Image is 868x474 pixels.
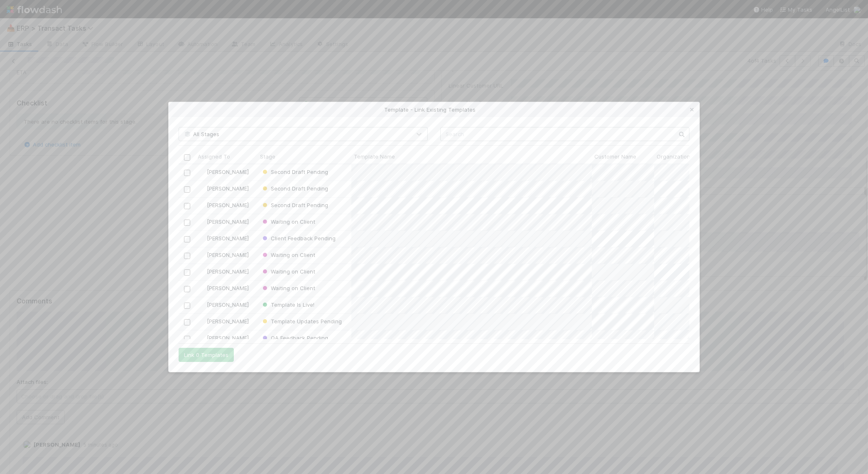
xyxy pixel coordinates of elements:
img: avatar_ef15843f-6fde-4057-917e-3fb236f438ca.png [199,268,206,275]
input: Toggle Row Selected [184,220,190,226]
input: Toggle Row Selected [184,303,190,309]
span: [PERSON_NAME] [207,185,249,192]
div: [PERSON_NAME] [199,267,249,276]
input: Toggle Row Selected [184,253,190,259]
img: avatar_ec9c1780-91d7-48bb-898e-5f40cebd5ff8.png [199,235,206,242]
img: avatar_ef15843f-6fde-4057-917e-3fb236f438ca.png [199,285,206,291]
div: [PERSON_NAME] [199,334,249,342]
span: Waiting on Client [261,285,315,291]
div: [PERSON_NAME] [199,317,249,325]
span: [PERSON_NAME] [207,218,249,225]
div: Client Feedback Pending [261,234,336,242]
div: [PERSON_NAME] [199,201,249,209]
div: [PERSON_NAME] [199,234,249,242]
span: Template Is Live! [261,301,314,308]
input: Toggle Row Selected [184,319,190,325]
span: Client Feedback Pending [261,235,336,242]
span: [PERSON_NAME] [207,169,249,175]
span: [PERSON_NAME] [207,335,249,341]
span: Customer Name [594,152,636,161]
div: [PERSON_NAME] [199,284,249,292]
img: avatar_ec9c1780-91d7-48bb-898e-5f40cebd5ff8.png [199,218,206,225]
span: [PERSON_NAME] [207,301,249,308]
input: Toggle Row Selected [184,336,190,342]
input: Toggle Row Selected [184,203,190,209]
div: [PERSON_NAME] [199,168,249,176]
span: Template Name [354,152,395,161]
img: avatar_ef15843f-6fde-4057-917e-3fb236f438ca.png [199,252,206,258]
img: avatar_ec9c1780-91d7-48bb-898e-5f40cebd5ff8.png [199,318,206,325]
div: Second Draft Pending [261,168,328,176]
button: Link 0 Templates [179,348,234,362]
span: [PERSON_NAME] [207,268,249,275]
span: Organization Handle [657,152,710,161]
img: avatar_ef15843f-6fde-4057-917e-3fb236f438ca.png [199,202,206,208]
input: Toggle Row Selected [184,170,190,176]
img: avatar_ec9c1780-91d7-48bb-898e-5f40cebd5ff8.png [199,169,206,175]
span: [PERSON_NAME] [207,252,249,258]
input: Toggle Row Selected [184,236,190,242]
div: Waiting on Client [261,267,315,276]
span: [PERSON_NAME] [207,318,249,325]
span: Waiting on Client [261,252,315,258]
div: [PERSON_NAME] [199,217,249,226]
div: Template Updates Pending [261,317,342,325]
span: QA Feedback Pending [261,335,328,341]
img: avatar_ec9c1780-91d7-48bb-898e-5f40cebd5ff8.png [199,185,206,192]
span: Waiting on Client [261,268,315,275]
span: Second Draft Pending [261,185,328,192]
span: Stage [260,152,275,161]
div: [PERSON_NAME] [199,184,249,193]
div: Waiting on Client [261,251,315,259]
span: Assigned To [198,152,230,161]
div: [PERSON_NAME] [199,251,249,259]
div: Template Is Live! [261,301,314,309]
div: [PERSON_NAME] [199,301,249,309]
input: Toggle Row Selected [184,186,190,193]
input: Toggle All Rows Selected [184,154,190,161]
span: Template Updates Pending [261,318,342,325]
span: Second Draft Pending [261,202,328,208]
span: [PERSON_NAME] [207,202,249,208]
div: Second Draft Pending [261,201,328,209]
span: [PERSON_NAME] [207,235,249,242]
span: All Stages [183,131,219,137]
div: QA Feedback Pending [261,334,328,342]
img: avatar_ec9c1780-91d7-48bb-898e-5f40cebd5ff8.png [199,301,206,308]
input: Toggle Row Selected [184,269,190,276]
input: Toggle Row Selected [184,286,190,292]
div: Template - Link Existing Templates [169,102,699,117]
img: avatar_ef15843f-6fde-4057-917e-3fb236f438ca.png [199,335,206,341]
input: Search [440,127,689,141]
span: Waiting on Client [261,218,315,225]
span: [PERSON_NAME] [207,285,249,291]
div: Waiting on Client [261,284,315,292]
span: Second Draft Pending [261,169,328,175]
div: Second Draft Pending [261,184,328,193]
div: Waiting on Client [261,217,315,226]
